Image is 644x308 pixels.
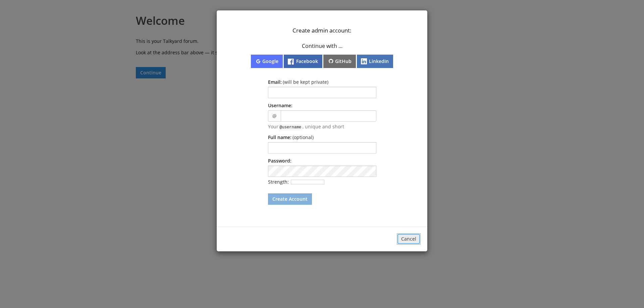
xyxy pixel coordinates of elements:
label: Email: [268,79,328,85]
code: @username [278,124,303,130]
span: @ [268,110,281,122]
span: Your , unique and short [268,123,344,130]
label: Username: [268,102,292,109]
p: Continue with ... [272,43,372,49]
button: Cancel [397,233,421,245]
button: Google [251,55,283,68]
button: Facebook [284,55,322,68]
label: Password: [268,158,291,164]
span: (optional) [292,134,314,140]
span: Strength: [268,179,324,185]
p: Create admin account: [225,27,419,34]
img: flogo-HexRBG-Wht-58.png [288,59,294,65]
button: LinkedIn [357,55,393,68]
label: Full name: [268,134,314,140]
button: GitHub [323,55,356,68]
span: ( will be kept private ) [283,79,328,85]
